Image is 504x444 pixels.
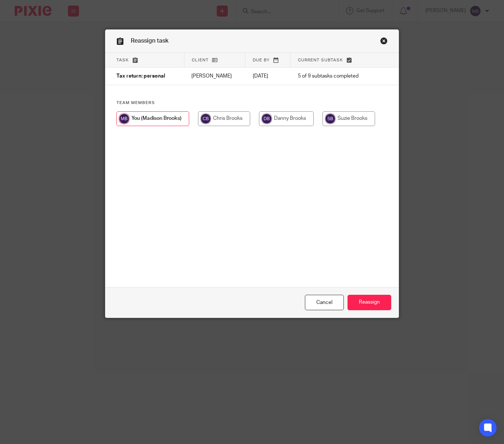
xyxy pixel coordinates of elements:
td: 5 of 9 subtasks completed [291,68,374,85]
p: [PERSON_NAME] [191,72,238,80]
a: Close this dialog window [380,37,388,47]
span: Due by [253,58,270,62]
span: Reassign task [131,38,169,44]
h4: Team members [116,100,388,106]
p: [DATE] [253,72,283,80]
span: Current subtask [298,58,343,62]
span: Tax return: personal [116,74,165,79]
input: Reassign [348,295,391,311]
a: Close this dialog window [305,295,344,311]
span: Client [192,58,209,62]
span: Task [116,58,129,62]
